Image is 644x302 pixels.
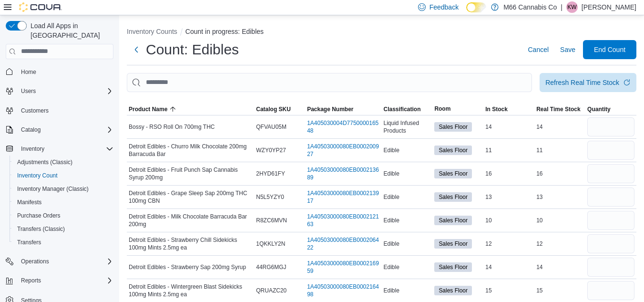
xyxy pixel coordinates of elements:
span: Quantity [587,105,611,113]
span: Inventory Manager (Classic) [17,185,89,193]
span: Liquid Infused Products [383,119,430,135]
div: 13 [483,191,534,203]
span: Sales Floor [434,146,472,155]
nav: An example of EuiBreadcrumbs [127,27,636,38]
a: Inventory Count [13,170,61,181]
button: Inventory Manager (Classic) [10,182,117,196]
span: Customers [17,104,113,116]
button: Transfers (Classic) [10,222,117,236]
span: Sales Floor [439,193,468,201]
span: Inventory Count [13,170,113,181]
span: Load All Apps in [GEOGRAPHIC_DATA] [27,21,113,40]
div: 13 [534,191,585,203]
span: Catalog [17,124,113,135]
span: Sales Floor [434,239,472,249]
p: | [561,1,562,13]
button: Operations [2,255,117,268]
button: Count in progress: Edibles [185,28,264,35]
button: Inventory [17,143,48,155]
button: Real Time Stock [534,104,585,115]
div: 15 [483,285,534,296]
a: Inventory Manager (Classic) [13,183,92,195]
span: Transfers (Classic) [17,225,65,233]
button: Catalog [17,124,44,135]
span: Transfers (Classic) [13,223,113,235]
span: Edible [383,240,399,248]
span: Users [21,87,36,95]
span: Manifests [13,197,113,208]
div: 11 [483,145,534,156]
div: 15 [534,285,585,296]
span: R8ZC6MVN [256,217,287,224]
span: Cancel [528,45,549,54]
span: Inventory Count [17,172,58,179]
span: Bossy - RSO Roll On 700mg THC [129,123,215,131]
button: Inventory Count [10,169,117,182]
span: Classification [383,105,420,113]
span: Save [560,45,575,54]
a: Home [17,66,40,78]
button: Cancel [524,40,552,59]
div: 11 [534,145,585,156]
span: Home [17,66,113,78]
button: In Stock [483,104,534,115]
span: Inventory [17,143,113,155]
button: Users [17,85,40,97]
a: 1A40503000080EB000213689 [307,166,379,181]
p: M66 Cannabis Co [503,1,557,13]
span: Users [17,85,113,97]
a: Transfers [13,237,45,248]
span: Real Time Stock [536,105,580,113]
span: Detroit Edibles - Milk Chocolate Barracuda Bar 200mg [129,213,252,228]
a: 1A40503000080EB000213917 [307,189,379,205]
button: Purchase Orders [10,209,117,222]
span: Detroit Edibles - Grape Sleep Sap 200mg THC 100mg CBN [129,189,252,205]
a: 1A40503000080EB000216498 [307,283,379,298]
a: Manifests [13,197,45,208]
span: Adjustments (Classic) [13,156,113,168]
span: 44RG6MGJ [256,263,286,271]
button: Next [127,40,146,59]
span: Adjustments (Classic) [17,158,72,166]
button: Refresh Real Time Stock [540,73,636,92]
span: Manifests [17,198,41,206]
span: Product Name [129,105,167,113]
span: N5L5YZY0 [256,193,284,201]
button: Reports [17,275,45,286]
span: Home [21,68,36,76]
span: Transfers [13,237,113,248]
span: WZY0YP27 [256,146,286,154]
button: Classification [381,104,432,115]
div: 12 [534,238,585,250]
div: 16 [534,168,585,179]
button: Inventory Counts [127,28,177,35]
a: Transfers (Classic) [13,223,69,235]
span: Sales Floor [434,122,472,132]
span: Sales Floor [434,286,472,295]
span: Purchase Orders [17,212,61,219]
span: Edible [383,287,399,294]
button: Reports [2,274,117,287]
span: Edible [383,217,399,224]
span: End Count [594,45,625,54]
h1: Count: Edibles [146,40,239,59]
span: In Stock [485,105,508,113]
span: 1QKKLY2N [256,240,285,248]
span: Sales Floor [439,123,468,131]
button: Adjustments (Classic) [10,156,117,169]
span: Room [434,105,450,113]
div: 12 [483,238,534,250]
div: 14 [534,121,585,133]
button: Package Number [305,104,381,115]
a: Adjustments (Classic) [13,156,76,168]
span: QFVAU05M [256,123,286,131]
span: Detroit Edibles - Wintergreen Blast Sidekicks 100mg Mints 2.5mg ea [129,283,252,298]
span: Detroit Edibles - Strawberry Chill Sidekicks 100mg Mints 2.5mg ea [129,236,252,251]
span: Detroit Edibles - Churro Milk Chocolate 200mg Barracuda Bar [129,143,252,158]
button: Users [2,84,117,98]
span: Detroit Edibles - Fruit Punch Sap Cannabis Syrup 200mg [129,166,252,181]
span: Sales Floor [439,263,468,271]
span: Edible [383,263,399,271]
span: Sales Floor [439,216,468,225]
span: Detroit Edibles - Strawberry Sap 200mg Syrup [129,263,246,271]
